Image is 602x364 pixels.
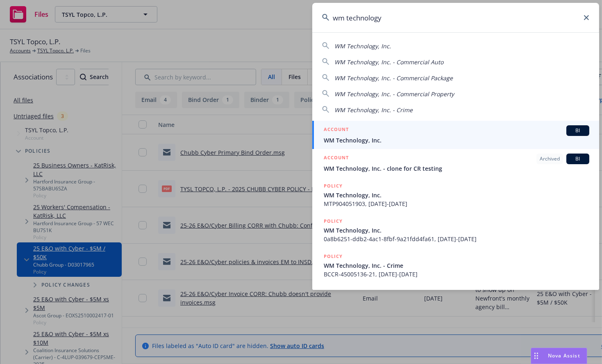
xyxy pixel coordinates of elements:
span: WM Technology, Inc. - Commercial Property [334,90,454,98]
a: POLICYWM Technology, Inc.MTP904051903, [DATE]-[DATE] [312,177,599,213]
span: Archived [540,155,560,163]
h5: POLICY [324,182,343,190]
span: WM Technology, Inc. - clone for CR testing [324,164,589,173]
h5: ACCOUNT [324,154,349,163]
button: Nova Assist [531,348,587,364]
span: WM Technology, Inc. [324,226,589,235]
h5: ACCOUNT [324,125,349,135]
span: WM Technology, Inc. - Commercial Auto [334,58,443,66]
h5: POLICY [324,287,343,296]
h5: POLICY [324,217,343,225]
h5: POLICY [324,252,343,260]
a: ACCOUNTBIWM Technology, Inc. [312,121,599,149]
span: BCCR-45005136-21, [DATE]-[DATE] [324,270,589,278]
span: WM Technology, Inc. [324,191,589,199]
span: WM Technology, Inc. - Crime [334,106,413,114]
span: BI [570,155,586,163]
a: POLICYWM Technology, Inc.0a8b6251-ddb2-4ac1-8fbf-9a21fdd4fa61, [DATE]-[DATE] [312,213,599,248]
span: WM Technology, Inc. [334,42,391,50]
span: WM Technology, Inc. - Crime [324,261,589,270]
span: WM Technology, Inc. - Commercial Package [334,74,453,82]
span: WM Technology, Inc. [324,136,589,145]
a: POLICY [312,283,599,318]
span: MTP904051903, [DATE]-[DATE] [324,199,589,208]
span: Nova Assist [548,352,580,359]
input: Search... [312,3,599,32]
div: Drag to move [531,348,541,364]
a: ACCOUNTArchivedBIWM Technology, Inc. - clone for CR testing [312,149,599,177]
span: 0a8b6251-ddb2-4ac1-8fbf-9a21fdd4fa61, [DATE]-[DATE] [324,235,589,243]
a: POLICYWM Technology, Inc. - CrimeBCCR-45005136-21, [DATE]-[DATE] [312,248,599,283]
span: BI [570,127,586,134]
